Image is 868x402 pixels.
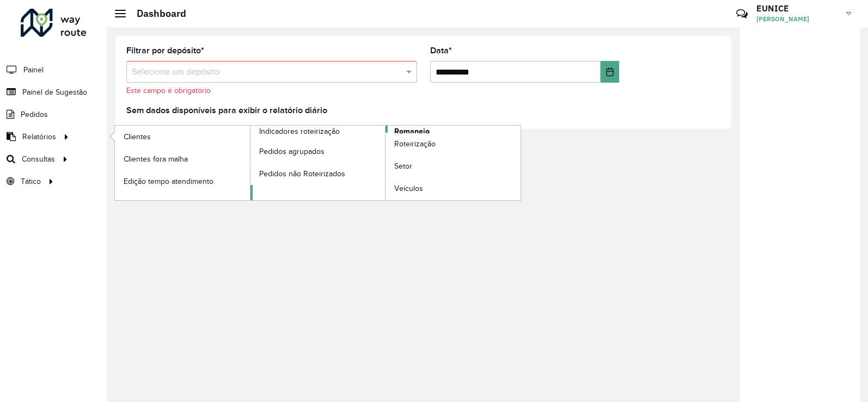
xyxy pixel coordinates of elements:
a: Pedidos não Roteirizados [250,163,386,184]
label: Filtrar por depósito [126,44,204,57]
a: Contato Rápido [730,2,754,26]
formly-validation-message: Este campo é obrigatório [126,86,211,95]
span: Roteirização [394,138,436,150]
span: Painel [23,64,44,76]
span: Pedidos [21,109,48,120]
a: Clientes [115,126,250,147]
a: Pedidos agrupados [250,140,386,162]
span: Edição tempo atendimento [124,176,213,187]
span: Indicadores roteirização [259,126,340,137]
h2: Dashboard [126,8,186,20]
span: Setor [394,160,412,172]
span: Consultas [22,153,55,165]
a: Edição tempo atendimento [115,170,250,192]
a: Indicadores roteirização [115,126,386,200]
a: Romaneio [250,126,521,200]
h3: EUNICE [756,3,838,14]
span: Relatórios [22,131,56,143]
a: Setor [386,156,521,177]
span: Painel de Sugestão [22,86,87,98]
span: Pedidos agrupados [259,146,325,157]
span: Tático [21,176,41,187]
label: Data [430,44,452,57]
span: Romaneio [394,126,430,137]
button: Choose Date [601,61,619,83]
span: [PERSON_NAME] [756,14,838,24]
label: Sem dados disponíveis para exibir o relatório diário [126,104,327,117]
span: Clientes fora malha [124,153,188,165]
a: Roteirização [386,133,521,155]
a: Veículos [386,178,521,200]
span: Clientes [124,131,151,143]
a: Clientes fora malha [115,148,250,170]
span: Pedidos não Roteirizados [259,168,345,180]
span: Veículos [394,183,423,194]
